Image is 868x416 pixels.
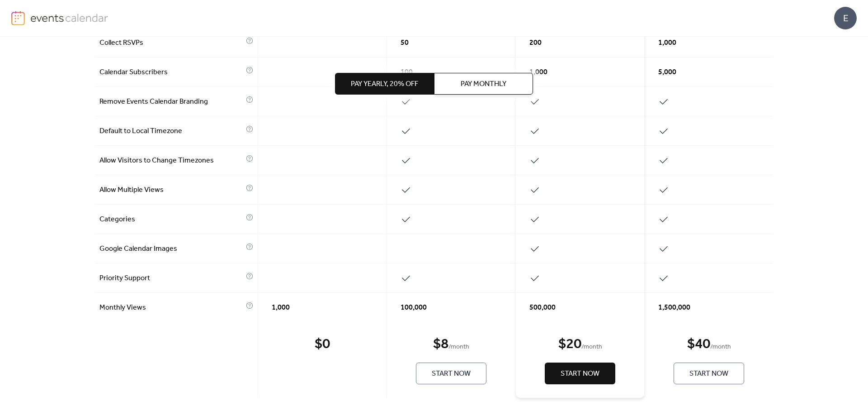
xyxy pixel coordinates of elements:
span: Calendar Subscribers [99,67,244,78]
span: 500,000 [529,302,556,313]
div: $ 8 [433,335,448,354]
span: Default to Local Timezone [99,126,244,137]
span: Collect RSVPs [99,38,244,48]
span: Allow Visitors to Change Timezones [99,155,244,166]
span: 1,000 [529,67,547,78]
span: Start Now [561,368,599,379]
div: $ 0 [315,335,330,354]
span: Remove Events Calendar Branding [99,96,244,107]
button: Start Now [674,363,744,384]
span: Pay Monthly [461,79,506,90]
button: Pay Yearly, 20% off [335,73,434,95]
span: 1,000 [658,38,676,48]
img: logo-type [30,11,108,24]
button: Start Now [416,363,486,384]
span: Allow Multiple Views [99,185,244,196]
button: Start Now [545,363,615,384]
span: Pay Yearly, 20% off [351,79,418,90]
div: $ 40 [687,335,710,354]
span: Google Calendar Images [99,244,244,254]
span: Monthly Views [99,302,244,313]
span: 1,000 [272,302,290,313]
button: Pay Monthly [434,73,533,95]
span: Start Now [432,368,471,379]
div: $ 20 [558,335,581,354]
span: 100,000 [401,302,427,313]
span: / month [448,342,469,353]
span: Categories [99,214,244,225]
img: logo [11,11,25,25]
span: 5,000 [658,67,676,78]
span: 1,500,000 [658,302,690,313]
span: / month [581,342,602,353]
div: E [834,7,857,29]
span: Priority Support [99,273,244,284]
span: / month [710,342,731,353]
span: Start Now [689,368,728,379]
span: 200 [529,38,542,48]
